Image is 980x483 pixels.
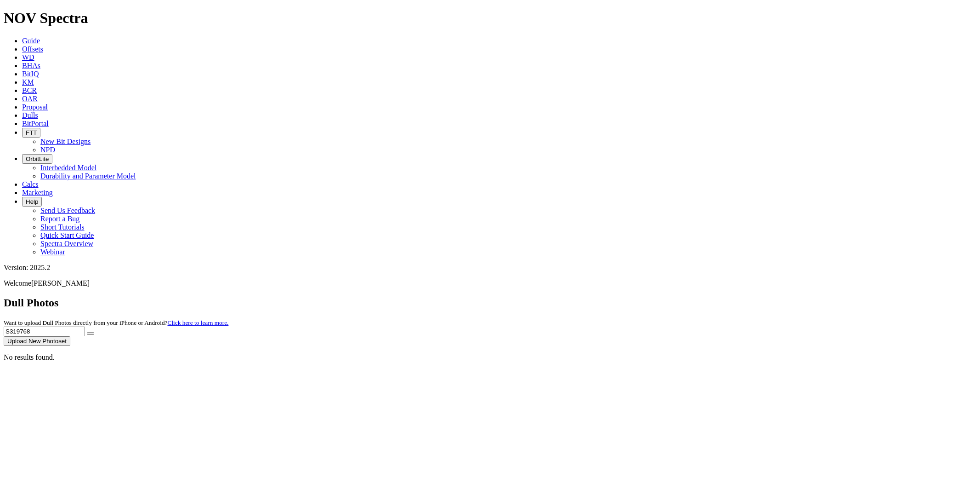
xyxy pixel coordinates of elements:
button: Help [22,197,42,207]
a: Webinar [40,248,65,256]
a: BCR [22,86,37,94]
a: Send Us Feedback [40,207,95,214]
a: Report a Bug [40,215,79,223]
a: WD [22,53,34,61]
h2: Dull Photos [4,297,976,309]
a: Offsets [22,45,43,53]
h1: NOV Spectra [4,10,976,27]
a: Interbedded Model [40,164,96,172]
a: Marketing [22,189,53,196]
a: NPD [40,146,55,154]
button: FTT [22,128,40,138]
p: No results found. [4,353,976,362]
a: KM [22,78,34,86]
a: Durability and Parameter Model [40,172,136,180]
button: OrbitLite [22,154,52,164]
span: Help [26,198,38,205]
a: Short Tutorials [40,223,85,231]
a: New Bit Designs [40,138,91,145]
a: BitPortal [22,120,49,127]
a: Proposal [22,103,48,111]
a: Calcs [22,180,39,188]
a: BHAs [22,62,40,69]
small: Want to upload Dull Photos directly from your iPhone or Android? [4,319,228,326]
span: FTT [26,129,37,136]
p: Welcome [4,279,976,287]
a: BitIQ [22,70,39,78]
button: Upload New Photoset [4,336,70,346]
a: Spectra Overview [40,240,93,247]
div: Version: 2025.2 [4,264,976,272]
a: OAR [22,95,38,103]
input: Search Serial Number [4,327,85,336]
span: OrbitLite [26,155,49,162]
a: Quick Start Guide [40,231,94,239]
a: Guide [22,37,40,45]
span: [PERSON_NAME] [31,279,90,287]
a: Click here to learn more. [168,319,229,326]
a: Dulls [22,111,38,119]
